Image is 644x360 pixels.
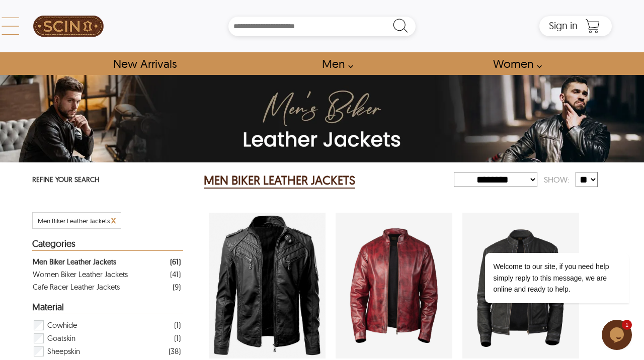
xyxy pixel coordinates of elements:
[47,319,77,332] span: Cowhide
[33,345,181,358] div: Filter Sheepskin Men Biker Leather Jackets
[33,332,181,345] div: Filter Goatskin Men Biker Leather Jackets
[170,255,181,268] div: ( 61 )
[174,319,181,331] div: ( 1 )
[32,239,183,251] div: Heading Filter Men Biker Leather Jackets by Categories
[38,217,110,225] span: Filter Men Biker Leather Jackets
[47,345,80,358] span: Sheepskin
[32,172,183,188] p: REFINE YOUR SEARCH
[32,302,183,314] div: Heading Filter Men Biker Leather Jackets by Material
[453,162,634,315] iframe: chat widget
[173,281,181,293] div: ( 9 )
[204,170,442,191] div: Men Biker Leather Jackets 61 Results Found
[602,320,634,350] iframe: chat widget
[33,268,128,281] div: Women Biker Leather Jackets
[169,345,181,357] div: ( 38 )
[33,281,120,293] div: Cafe Racer Leather Jackets
[33,319,181,332] div: Filter Cowhide Men Biker Leather Jackets
[310,52,359,75] a: shop men's leather jackets
[33,255,181,268] a: Filter Men Biker Leather Jackets
[170,268,181,281] div: ( 41 )
[549,19,578,32] span: Sign in
[583,19,603,34] a: Shopping Cart
[102,52,188,75] a: Shop New Arrivals
[47,332,75,345] span: Goatskin
[33,5,104,47] img: SCIN
[481,52,547,75] a: Shop Women Leather Jackets
[549,23,578,31] a: Sign in
[33,255,116,268] div: Men Biker Leather Jackets
[33,281,181,293] a: Filter Cafe Racer Leather Jackets
[111,214,116,226] span: x
[204,172,355,189] h2: MEN BIKER LEATHER JACKETS
[174,332,181,344] div: ( 1 )
[32,5,105,47] a: SCIN
[111,217,116,225] a: Cancel Filter
[33,268,181,281] a: Filter Women Biker Leather Jackets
